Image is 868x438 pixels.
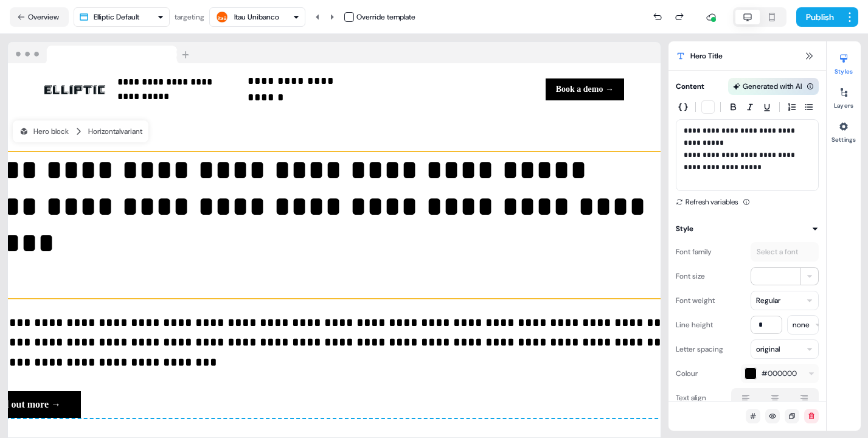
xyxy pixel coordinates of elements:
[796,7,841,27] button: Publish
[743,80,802,92] div: Generated with AI
[676,223,693,235] div: Style
[676,266,705,286] div: Font size
[234,11,279,23] div: Itau Unibanco
[741,364,819,383] button: #000000
[676,291,715,310] div: Font weight
[44,85,105,94] img: Image
[754,246,800,258] div: Select a font
[676,339,723,359] div: Letter spacing
[756,294,780,307] div: Regular
[827,49,861,75] button: Styles
[793,319,810,331] div: none
[546,78,624,100] button: Book a demo →
[756,343,780,355] div: original
[827,117,861,144] button: Settings
[10,7,69,27] button: Overview
[94,11,139,23] div: Elliptic Default
[355,78,624,100] div: Book a demo →
[827,83,861,109] button: Layers
[676,388,706,408] div: Text align
[88,125,142,137] div: Horizontal variant
[762,367,797,380] span: #000000
[356,11,415,23] div: Override template
[751,242,819,262] button: Select a font
[676,242,712,262] div: Font family
[690,50,723,62] span: Hero Title
[676,223,819,235] button: Style
[8,42,195,64] img: Browser topbar
[676,315,713,335] div: Line height
[175,11,204,23] div: targeting
[676,80,704,92] div: Content
[209,7,305,27] button: Itau Unibanco
[19,125,69,137] div: Hero block
[676,364,698,383] div: Colour
[676,196,738,208] button: Refresh variables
